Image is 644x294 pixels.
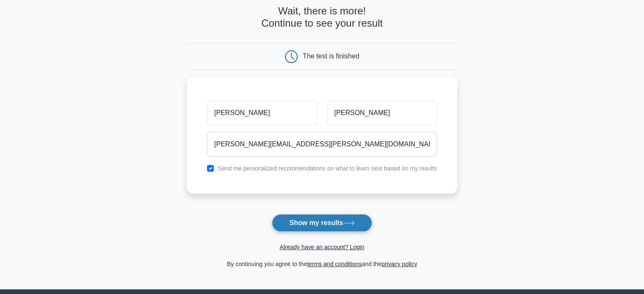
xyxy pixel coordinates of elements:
input: Last name [327,101,437,125]
a: terms and conditions [307,261,362,267]
a: Already have an account? Login [279,244,364,250]
button: Show my results [272,214,372,232]
div: By continuing you agree to the and the [182,259,462,269]
a: privacy policy [381,261,417,267]
div: The test is finished [303,52,359,60]
label: Send me personalized recommendations on what to learn next based on my results [218,165,437,172]
input: First name [207,101,317,125]
h4: Wait, there is more! Continue to see your result [187,5,457,30]
input: Email [207,132,437,157]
